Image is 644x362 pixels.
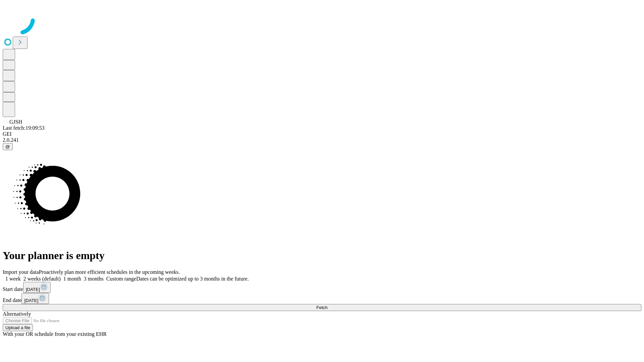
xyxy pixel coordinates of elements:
[3,282,641,293] div: Start date
[23,276,61,282] span: 2 weeks (default)
[3,249,641,262] h1: Your planner is empty
[3,269,39,275] span: Import your data
[106,276,136,282] span: Custom range
[3,311,31,317] span: Alternatively
[21,293,49,304] button: [DATE]
[3,143,13,150] button: @
[63,276,81,282] span: 1 month
[24,298,38,303] span: [DATE]
[3,137,641,143] div: 2.0.241
[3,131,641,137] div: GEI
[3,324,33,331] button: Upload a file
[5,276,21,282] span: 1 week
[3,304,641,311] button: Fetch
[5,144,10,149] span: @
[84,276,104,282] span: 3 months
[3,293,641,304] div: End date
[23,282,51,293] button: [DATE]
[9,119,22,125] span: GJSH
[26,287,40,292] span: [DATE]
[316,305,327,310] span: Fetch
[39,269,180,275] span: Proactively plan more efficient schedules in the upcoming weeks.
[3,331,107,337] span: With your OR schedule from your existing EHR
[136,276,249,282] span: Dates can be optimized up to 3 months in the future.
[3,125,45,131] span: Last fetch: 19:09:53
